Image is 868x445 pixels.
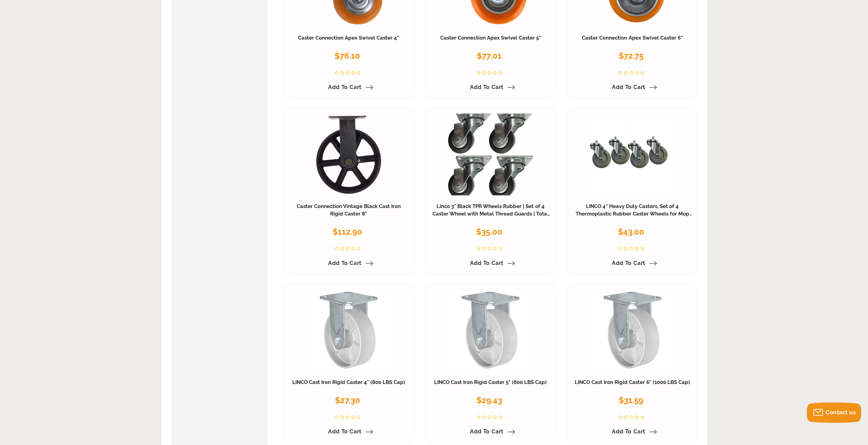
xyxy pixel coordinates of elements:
span: $77.01 [477,51,501,61]
a: Add to Cart [608,426,657,437]
a: LINCO 4" Heavy Duty Casters, Set of 4 Thermoplastic Rubber Caster Wheels for Mop Buckets, Dollies... [574,203,692,232]
a: LINCO Cast Iron Rigid Caster 4" (800 LBS Cap) [292,379,405,385]
a: Add to Cart [324,426,373,437]
a: Add to Cart [324,81,373,93]
span: Add to Cart [470,428,503,435]
a: Add to Cart [608,257,657,269]
span: Add to Cart [612,428,645,435]
a: Add to Cart [324,257,373,269]
a: Add to Cart [466,81,515,93]
span: $35.00 [476,227,502,237]
a: Add to Cart [466,426,515,437]
span: Add to Cart [612,260,645,266]
span: $29.43 [476,395,502,405]
span: $43.00 [618,227,644,237]
span: $27.30 [335,395,360,405]
span: Contact us [826,409,856,416]
button: Contact us [807,402,861,423]
span: Add to Cart [328,260,362,266]
span: $31.59 [619,395,643,405]
a: Add to Cart [466,257,515,269]
span: Add to Cart [612,84,645,90]
span: Add to Cart [328,84,362,90]
span: $76.10 [335,51,360,61]
span: $72.75 [619,51,644,61]
a: Caster Connection Vintage Black Cast Iron Rigid Caster 8" [297,203,401,217]
a: Add to Cart [608,81,657,93]
span: Add to Cart [470,260,503,266]
a: Caster Connection Apex Swivel Caster 5" [440,35,541,41]
span: $112.90 [333,227,362,237]
a: Caster Connection Apex Swivel Caster 6" [582,35,683,41]
a: LINCO Cast Iron Rigid Caster 5" (800 LBS Cap) [434,379,547,385]
a: Caster Connection Apex Swivel Caster 4" [298,35,399,41]
a: Linco 3" Black TPR Wheels Rubber | Set of 4 Caster Wheel with Metal Thread Guards | Total Capacit... [432,203,550,224]
a: LINCO Cast Iron Rigid Caster 6" (1000 LBS Cap) [575,379,690,385]
span: Add to Cart [470,84,503,90]
span: Add to Cart [328,428,362,435]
